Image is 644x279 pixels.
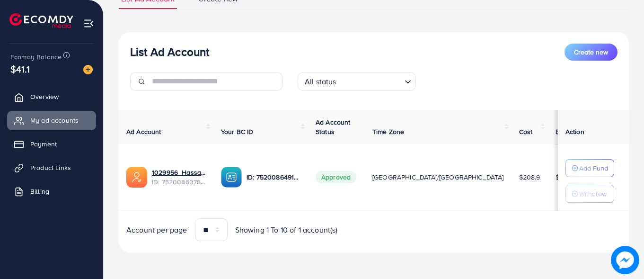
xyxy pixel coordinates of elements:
button: Withdraw [565,185,614,203]
span: Ad Account Status [316,117,351,136]
img: ic-ads-acc.e4c84228.svg [126,167,147,188]
button: Add Fund [565,159,614,177]
h3: List Ad Account [130,45,209,59]
span: Time Zone [372,127,404,136]
span: Account per page [126,225,187,235]
a: 1029956_Hassam_1750906624197 [152,168,206,177]
div: Search for option [298,72,416,91]
p: ID: 7520086491469692945 [247,171,300,183]
a: Payment [7,135,96,153]
img: menu [83,18,94,29]
a: Overview [7,87,96,106]
span: Ad Account [126,127,161,136]
img: logo [9,13,73,28]
span: All status [303,75,338,89]
span: Ecomdy Balance [10,52,62,62]
span: Your BC ID [221,127,254,136]
a: My ad accounts [7,111,96,130]
span: Approved [316,171,356,183]
a: Billing [7,182,96,201]
span: Showing 1 To 10 of 1 account(s) [235,225,338,235]
p: Add Fund [579,162,608,174]
span: Action [565,127,584,136]
input: Search for option [339,73,401,89]
img: image [611,246,639,274]
span: Overview [30,92,59,101]
span: My ad accounts [30,116,79,125]
span: Product Links [30,163,71,172]
button: Create new [565,44,618,61]
div: <span class='underline'>1029956_Hassam_1750906624197</span></br>7520086078024515591 [152,168,206,187]
img: image [83,65,93,74]
span: Payment [30,139,57,149]
span: Create new [574,47,608,57]
span: Cost [519,127,533,136]
span: $41.1 [10,62,30,76]
p: Withdraw [579,188,607,199]
span: $208.9 [519,172,540,182]
span: [GEOGRAPHIC_DATA]/[GEOGRAPHIC_DATA] [372,172,504,182]
span: ID: 7520086078024515591 [152,177,206,187]
a: Product Links [7,158,96,177]
img: ic-ba-acc.ded83a64.svg [221,167,242,188]
span: Billing [30,187,49,196]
